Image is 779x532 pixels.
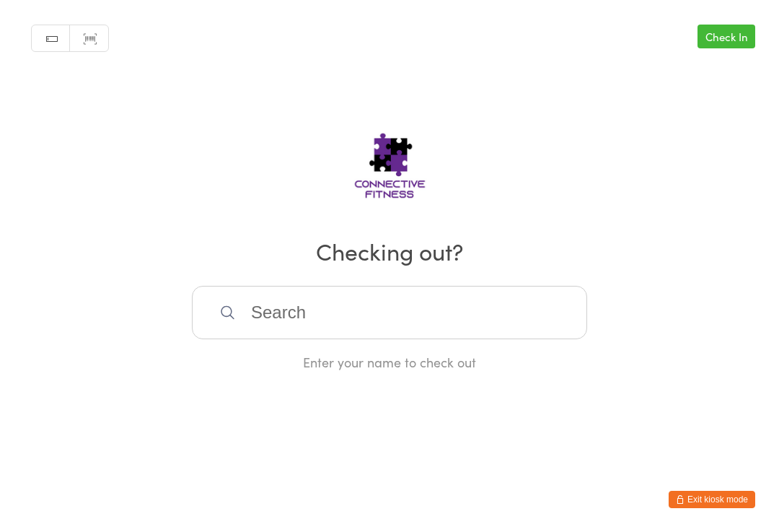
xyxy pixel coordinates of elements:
[14,235,765,267] h2: Checking out?
[309,106,471,214] img: thumb_logo.png
[697,25,755,48] a: Check In
[192,353,587,371] div: Enter your name to check out
[192,286,587,339] input: Search
[669,491,755,508] button: Exit kiosk mode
